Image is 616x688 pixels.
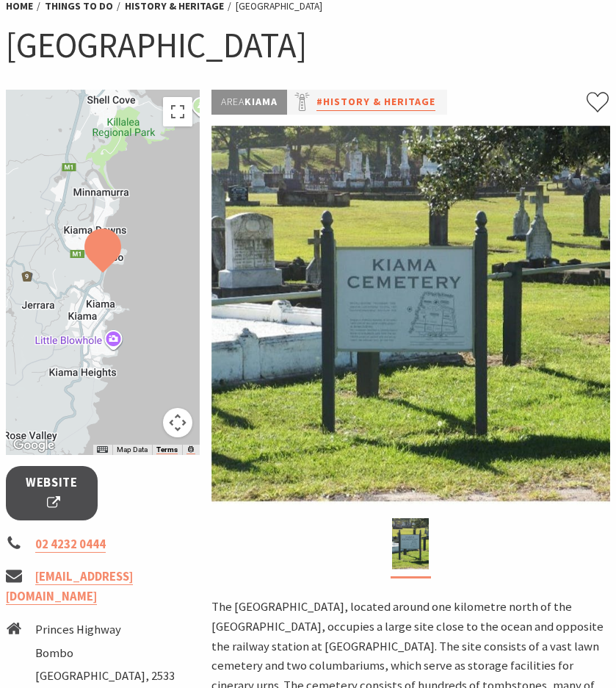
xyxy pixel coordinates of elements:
[6,23,610,68] h1: [GEOGRAPHIC_DATA]
[35,667,175,687] li: [GEOGRAPHIC_DATA], 2533
[6,466,98,520] a: Website
[211,90,287,114] p: Kiama
[35,644,175,664] li: Bombo
[35,620,175,640] li: Princes Highway
[35,537,106,553] a: 02 4232 0444
[316,93,435,110] a: #History & Heritage
[221,95,244,108] span: Area
[24,473,79,512] span: Website
[186,445,195,454] a: Report errors in the road map or imagery to Google
[10,436,58,455] a: Click to see this area on Google Maps
[392,518,429,570] img: Sign at the entrance to the cemetery
[156,445,178,454] a: Terms (opens in new tab)
[211,126,611,505] img: Sign at the entrance to the cemetery
[163,408,192,437] button: Map camera controls
[10,436,58,455] img: Google
[117,445,148,455] button: Map Data
[6,569,133,605] a: [EMAIL_ADDRESS][DOMAIN_NAME]
[97,445,107,455] button: Keyboard shortcuts
[163,97,192,126] button: Toggle fullscreen view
